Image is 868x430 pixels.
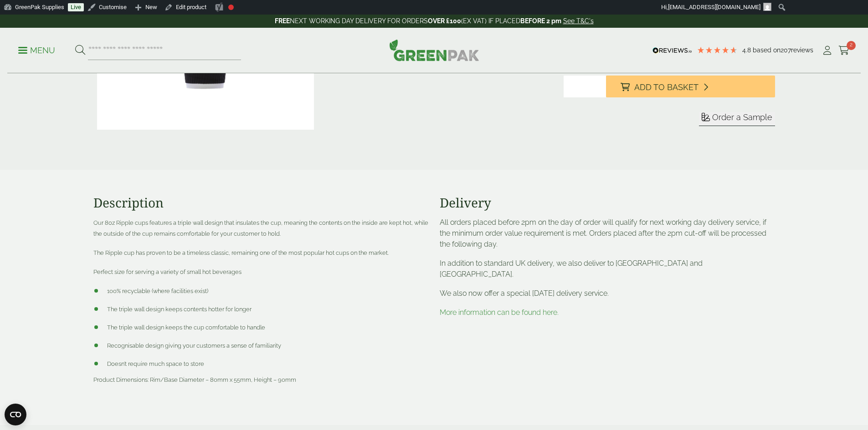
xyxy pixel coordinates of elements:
strong: FREE [275,17,290,25]
button: Add to Basket [606,76,775,97]
img: GreenPak Supplies [389,39,479,61]
div: 4.79 Stars [697,46,738,54]
span: 100% recyclable (where facilities exist) [107,288,208,294]
span: 2 [847,41,856,50]
button: Open CMP widget [5,404,26,425]
span: The triple wall design keeps contents hotter for longer [107,306,252,313]
span: 207 [781,46,791,54]
span: reviews [791,46,813,54]
span: Our 8oz Ripple cups features a triple wall design that insulates the cup, meaning the contents on... [93,219,428,237]
a: 2 [838,44,850,57]
h3: Delivery [440,195,775,211]
p: We also now offer a special [DATE] delivery service. [440,288,775,299]
strong: OVER £100 [428,17,461,25]
span: Recognisable design giving your customers a sense of familiarity [107,342,281,349]
span: Perfect size for serving a variety of small hot beverages [93,268,241,275]
span: The Ripple cup has proven to be a timeless classic, remaining one of the most popular hot cups on... [93,249,389,256]
p: Menu [18,45,55,56]
button: Order a Sample [699,112,775,126]
span: The triple wall design keeps the cup comfortable to handle [107,324,265,331]
span: Product Dimensions: Rim/Base Diameter – 80mm x 55mm, Height – 90mm [93,376,296,383]
a: See T&C's [563,17,594,25]
span: 4.8 [742,46,753,54]
i: My Account [822,46,833,55]
a: Live [68,3,84,11]
span: [EMAIL_ADDRESS][DOMAIN_NAME] [668,4,760,10]
p: All orders placed before 2pm on the day of order will qualify for next working day delivery servi... [440,217,775,250]
i: Cart [838,46,850,55]
span: Doesn’t require much space to store [107,360,204,367]
p: In addition to standard UK delivery, we also deliver to [GEOGRAPHIC_DATA] and [GEOGRAPHIC_DATA]. [440,258,775,280]
span: Based on [753,46,781,54]
span: Order a Sample [712,112,772,122]
h3: Description [93,195,429,211]
a: Menu [18,45,55,54]
span: Add to Basket [634,82,699,92]
strong: BEFORE 2 pm [520,17,561,25]
div: Focus keyphrase not set [228,5,234,10]
a: More information can be found here. [440,308,559,317]
img: REVIEWS.io [652,47,692,54]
